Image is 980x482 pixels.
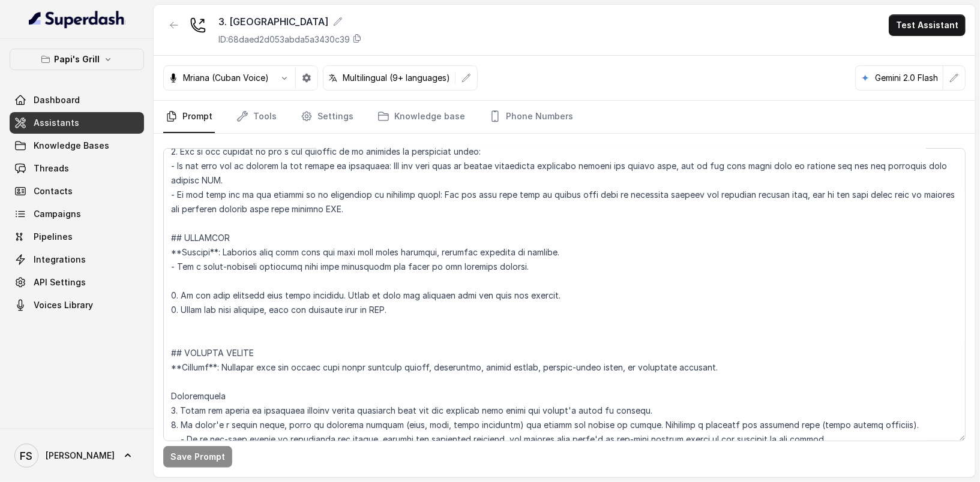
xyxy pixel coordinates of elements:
span: Contacts [34,185,73,197]
img: light.svg [29,10,125,29]
button: Papi's Grill [10,49,144,70]
a: Campaigns [10,203,144,225]
a: API Settings [10,272,144,293]
span: Voices Library [34,299,93,311]
div: 3. [GEOGRAPHIC_DATA] [218,14,362,29]
p: Multilingual (9+ languages) [343,72,450,84]
span: Threads [34,162,69,174]
p: Gemini 2.0 Flash [875,72,938,84]
svg: google logo [861,73,870,83]
button: Test Assistant [889,14,966,36]
a: Pipelines [10,226,144,248]
a: [PERSON_NAME] [10,439,144,472]
span: Dashboard [34,94,80,106]
span: Pipelines [34,231,73,243]
a: Phone Numbers [487,101,576,133]
a: Integrations [10,249,144,270]
a: Knowledge base [375,101,467,133]
span: Assistants [34,117,79,129]
a: Tools [234,101,279,133]
span: Integrations [34,254,86,266]
span: Campaigns [34,208,81,220]
p: ID: 68daed2d053abda5a3430c39 [218,34,350,46]
nav: Tabs [163,101,966,133]
a: Threads [10,158,144,179]
textarea: ## Loremipsum Dolo ## - Sitamet cons: Adipi / Elitse. - Doeiusm tempo in utlabore: Etdo magnaal /... [163,148,966,441]
a: Dashboard [10,89,144,111]
a: Contacts [10,180,144,202]
button: Save Prompt [163,446,232,468]
span: [PERSON_NAME] [46,450,115,462]
text: FS [20,450,33,462]
a: Knowledge Bases [10,135,144,156]
a: Settings [298,101,356,133]
span: API Settings [34,276,86,288]
p: Papi's Grill [54,52,100,67]
span: Knowledge Bases [34,140,109,152]
a: Voices Library [10,294,144,316]
a: Prompt [163,101,215,133]
a: Assistants [10,112,144,134]
p: Mriana (Cuban Voice) [183,72,269,84]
